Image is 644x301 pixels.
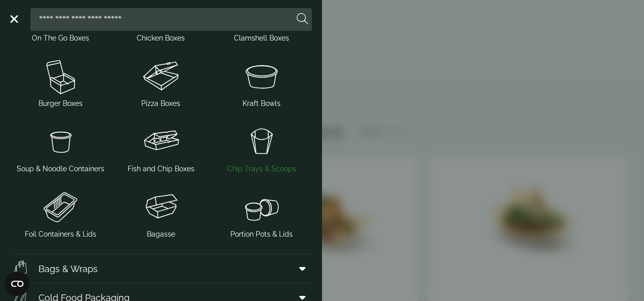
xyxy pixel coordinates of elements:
span: Chip Trays & Scoops [227,164,296,174]
img: SoupNsalad_bowls.svg [215,56,308,96]
img: Burger_box.svg [14,56,107,96]
a: Bagasse [115,184,208,242]
span: Portion Pots & Lids [230,229,293,240]
img: Clamshell_box.svg [115,186,208,227]
span: Soup & Noodle Containers [17,164,104,174]
a: Portion Pots & Lids [215,184,308,242]
span: Burger Boxes [38,98,83,109]
span: Bags & Wraps [38,262,98,276]
img: Paper_carriers.svg [10,258,30,279]
a: Soup & Noodle Containers [14,119,107,176]
img: Chip_tray.svg [215,121,308,162]
button: Open CMP widget [5,272,29,296]
span: Pizza Boxes [141,98,180,109]
a: Bags & Wraps [10,254,312,283]
a: Fish and Chip Boxes [115,119,208,176]
a: Foil Containers & Lids [14,184,107,242]
a: Burger Boxes [14,54,107,111]
img: FishNchip_box.svg [115,121,208,162]
a: Kraft Bowls [215,54,308,111]
a: Chip Trays & Scoops [215,119,308,176]
span: Bagasse [147,229,175,240]
img: Pizza_boxes.svg [115,56,208,96]
span: Clamshell Boxes [234,33,289,44]
img: PortionPots.svg [215,186,308,227]
span: Foil Containers & Lids [25,229,96,240]
span: On The Go Boxes [32,33,89,44]
img: Foil_container.svg [14,186,107,227]
img: SoupNoodle_container.svg [14,121,107,162]
span: Kraft Bowls [243,98,280,109]
span: Chicken Boxes [137,33,185,44]
a: Pizza Boxes [115,54,208,111]
span: Fish and Chip Boxes [128,164,194,174]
